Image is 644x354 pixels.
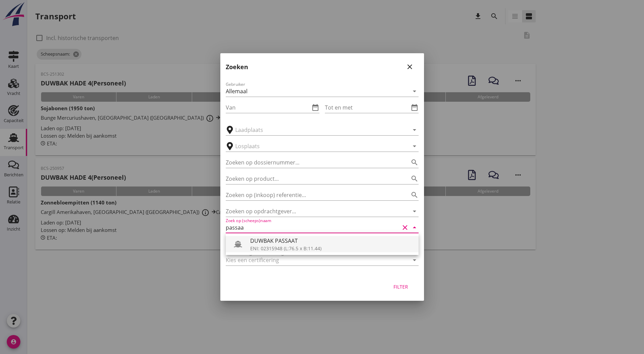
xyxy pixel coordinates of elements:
input: Zoeken op opdrachtgever... [226,206,400,217]
div: DUWBAK PASSAAT [250,237,413,245]
i: arrow_drop_down [410,126,419,134]
i: arrow_drop_down [410,256,419,264]
h2: Zoeken [226,62,248,72]
i: arrow_drop_down [410,207,419,215]
i: date_range [311,103,319,112]
div: ENI: 02315948 (L:76.5 x B:11.44) [250,245,413,252]
i: close [406,63,414,71]
i: search [410,158,419,166]
input: Losplaats [235,141,400,152]
i: date_range [410,103,419,112]
input: Zoeken op product... [226,173,400,184]
input: Zoek op (scheeps)naam [226,222,400,233]
input: Laadplaats [235,124,400,135]
input: Van [226,102,310,113]
i: search [410,175,419,183]
input: Tot en met [325,102,409,113]
div: Filter [391,283,410,290]
i: clear [401,223,409,232]
i: arrow_drop_down [410,142,419,150]
div: Allemaal [226,88,247,94]
i: search [410,191,419,199]
i: arrow_drop_down [410,87,419,95]
i: arrow_drop_down [410,223,419,232]
input: Zoeken op (inkoop) referentie… [226,190,400,200]
input: Zoeken op dossiernummer... [226,157,400,168]
button: Filter [386,280,416,293]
